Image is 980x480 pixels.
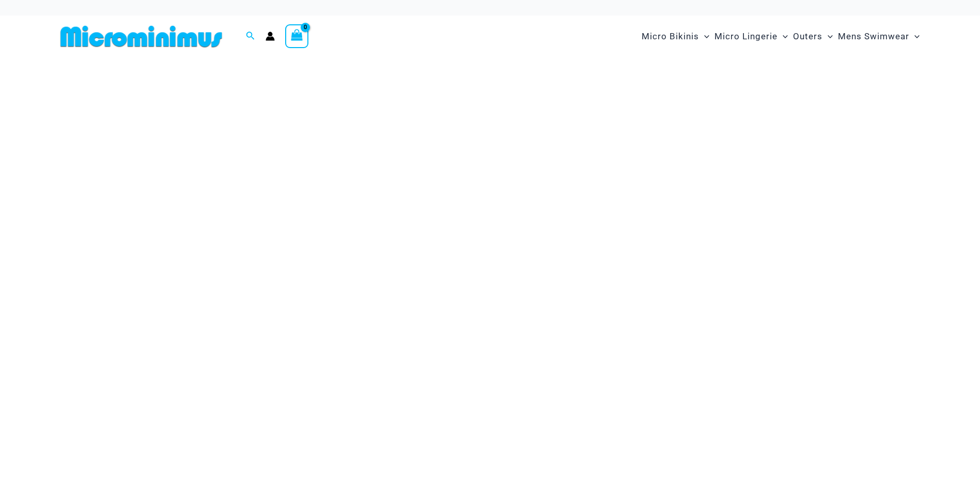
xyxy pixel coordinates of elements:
[642,23,699,50] span: Micro Bikinis
[699,23,709,50] span: Menu Toggle
[793,23,822,50] span: Outers
[712,21,790,52] a: Micro LingerieMenu ToggleMenu Toggle
[790,21,835,52] a: OutersMenu ToggleMenu Toggle
[838,23,909,50] span: Mens Swimwear
[637,19,924,54] nav: Site Navigation
[714,23,777,50] span: Micro Lingerie
[246,30,255,43] a: Search icon link
[285,24,309,48] a: View Shopping Cart, empty
[266,32,275,41] a: Account icon link
[639,21,712,52] a: Micro BikinisMenu ToggleMenu Toggle
[835,21,922,52] a: Mens SwimwearMenu ToggleMenu Toggle
[777,23,788,50] span: Menu Toggle
[822,23,833,50] span: Menu Toggle
[909,23,920,50] span: Menu Toggle
[56,25,226,48] img: MM SHOP LOGO FLAT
